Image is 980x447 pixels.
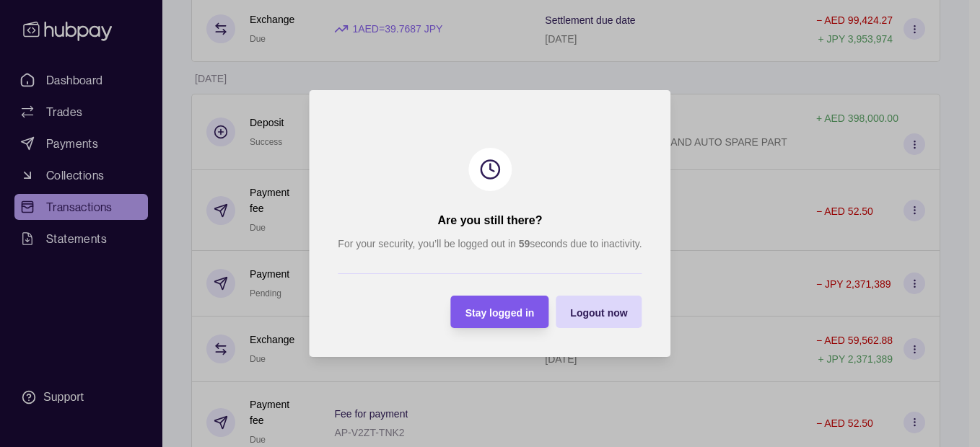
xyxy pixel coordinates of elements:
[451,296,549,328] button: Stay logged in
[465,307,535,319] span: Stay logged in
[570,307,627,319] span: Logout now
[519,238,530,249] strong: 59
[438,213,543,229] h2: Are you still there?
[338,236,642,252] p: For your security, you’ll be logged out in seconds due to inactivity.
[556,296,642,328] button: Logout now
